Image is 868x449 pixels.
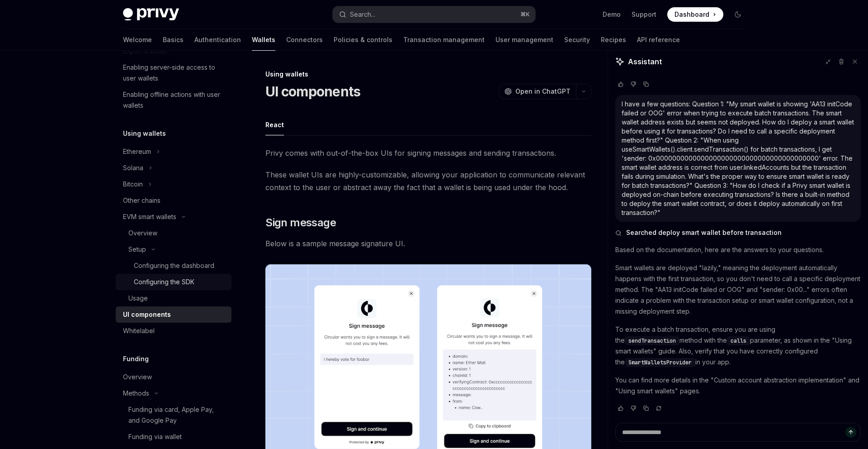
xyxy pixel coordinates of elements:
div: Overview [123,372,152,382]
a: Wallets [252,29,275,51]
span: Assistant [628,56,662,67]
a: Dashboard [667,7,723,22]
a: Support [632,10,656,19]
a: Basics [163,29,184,51]
div: Using wallets [265,70,591,79]
p: You can find more details in the "Custom account abstraction implementation" and "Using smart wal... [615,375,861,396]
div: Funding via card, Apple Pay, and Google Pay [128,404,226,426]
a: Configuring the dashboard [116,258,231,274]
a: Other chains [116,192,231,209]
a: Usage [116,290,231,306]
div: Configuring the SDK [134,277,194,287]
p: Based on the documentation, here are the answers to your questions. [615,244,861,255]
span: Privy comes with out-of-the-box UIs for signing messages and sending transactions. [265,147,591,159]
div: Solana [123,162,143,173]
span: calls [731,337,746,344]
a: Configuring the SDK [116,274,231,290]
div: Overview [128,228,157,239]
a: Authentication [194,29,241,51]
div: Enabling offline actions with user wallets [123,89,226,111]
a: Recipes [601,29,626,51]
h5: Using wallets [123,128,166,139]
div: Enabling server-side access to user wallets [123,62,226,84]
a: Overview [116,225,231,241]
p: To execute a batch transaction, ensure you are using the method with the parameter, as shown in t... [615,324,861,368]
div: Ethereum [123,146,151,157]
a: Whitelabel [116,323,231,339]
div: UI components [123,309,171,320]
a: UI components [116,306,231,323]
div: Whitelabel [123,325,155,336]
div: Methods [123,388,149,399]
span: sendTransaction [628,337,676,344]
button: React [265,114,284,135]
div: Other chains [123,195,160,206]
a: Transaction management [403,29,485,51]
button: Open in ChatGPT [499,84,576,99]
div: Configuring the dashboard [134,260,214,271]
a: Overview [116,369,231,385]
img: dark logo [123,8,179,21]
button: Searched deploy smart wallet before transaction [615,228,861,237]
a: Welcome [123,29,152,51]
a: User management [495,29,553,51]
a: Policies & controls [334,29,392,51]
a: Security [564,29,590,51]
span: Open in ChatGPT [515,87,571,96]
a: Enabling offline actions with user wallets [116,86,231,114]
span: ⌘ K [520,11,530,18]
span: These wallet UIs are highly-customizable, allowing your application to communicate relevant conte... [265,168,591,194]
h1: UI components [265,83,360,100]
span: Searched deploy smart wallet before transaction [626,228,782,237]
a: Connectors [286,29,323,51]
span: SmartWalletsProvider [628,359,692,366]
h5: Funding [123,353,149,364]
div: Search... [350,9,375,20]
a: Enabling server-side access to user wallets [116,59,231,86]
a: Funding via wallet [116,429,231,445]
span: Sign message [265,215,336,230]
a: Funding via card, Apple Pay, and Google Pay [116,401,231,429]
span: Below is a sample message signature UI. [265,237,591,250]
div: Bitcoin [123,179,143,190]
a: Demo [603,10,621,19]
div: Setup [128,244,146,255]
button: Search...⌘K [333,6,535,23]
div: I have a few questions: Question 1: "My smart wallet is showing 'AA13 initCode failed or OOG' err... [622,100,854,217]
div: Funding via wallet [128,431,182,442]
div: Usage [128,293,148,304]
a: API reference [637,29,680,51]
span: Dashboard [675,10,709,19]
p: Smart wallets are deployed "lazily," meaning the deployment automatically happens with the first ... [615,263,861,317]
button: Toggle dark mode [731,7,745,22]
button: Send message [845,427,856,438]
div: EVM smart wallets [123,211,176,222]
